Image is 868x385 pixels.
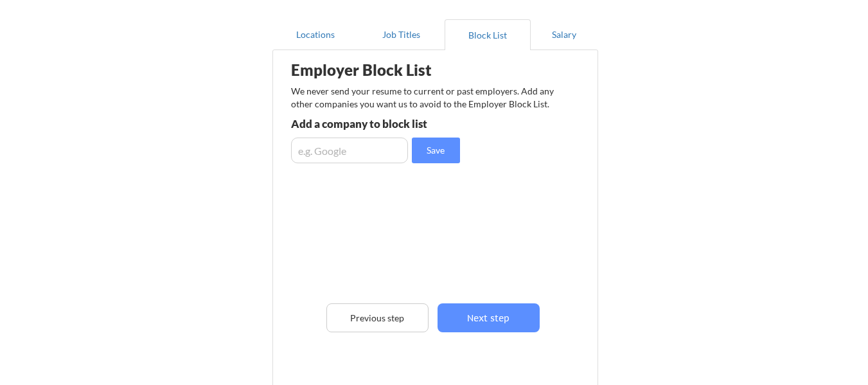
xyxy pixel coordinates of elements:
[531,19,598,50] button: Salary
[412,138,460,163] button: Save
[291,118,479,129] div: Add a company to block list
[359,19,445,50] button: Job Titles
[291,85,562,110] div: We never send your resume to current or past employers. Add any other companies you want us to av...
[445,19,531,50] button: Block List
[272,19,359,50] button: Locations
[326,303,429,332] button: Previous step
[291,138,408,163] input: e.g. Google
[291,62,493,78] div: Employer Block List
[438,303,540,332] button: Next step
